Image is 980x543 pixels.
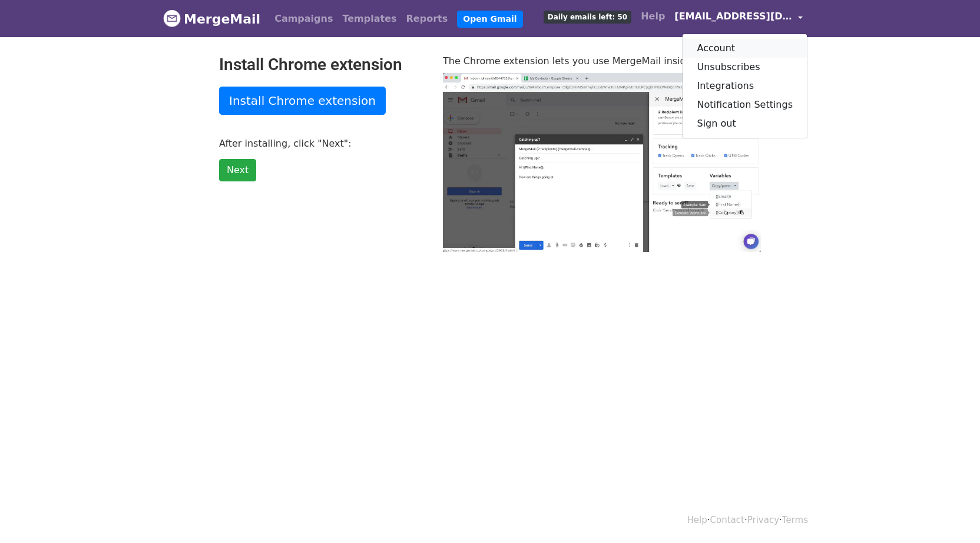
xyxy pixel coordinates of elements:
[670,5,807,32] a: [EMAIL_ADDRESS][DOMAIN_NAME]
[687,515,707,525] a: Help
[337,7,401,31] a: Templates
[683,58,807,77] a: Unsubscribes
[683,77,807,95] a: Integrations
[682,34,807,138] div: [EMAIL_ADDRESS][DOMAIN_NAME]
[163,9,181,27] img: MergeMail logo
[270,7,337,31] a: Campaigns
[163,6,260,31] a: MergeMail
[402,7,453,31] a: Reports
[683,95,807,114] a: Notification Settings
[710,515,744,525] a: Contact
[747,515,779,525] a: Privacy
[674,9,792,24] span: [EMAIL_ADDRESS][DOMAIN_NAME]
[921,486,980,543] iframe: Chat Widget
[539,5,636,28] a: Daily emails left: 50
[219,55,425,75] h2: Install Chrome extension
[443,55,761,67] p: The Chrome extension lets you use MergeMail inside of Gmail:
[219,159,256,181] a: Next
[683,114,807,133] a: Sign out
[636,5,670,28] a: Help
[219,87,386,115] a: Install Chrome extension
[544,11,631,24] span: Daily emails left: 50
[457,11,522,28] a: Open Gmail
[782,515,808,525] a: Terms
[683,39,807,58] a: Account
[219,137,425,150] p: After installing, click "Next":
